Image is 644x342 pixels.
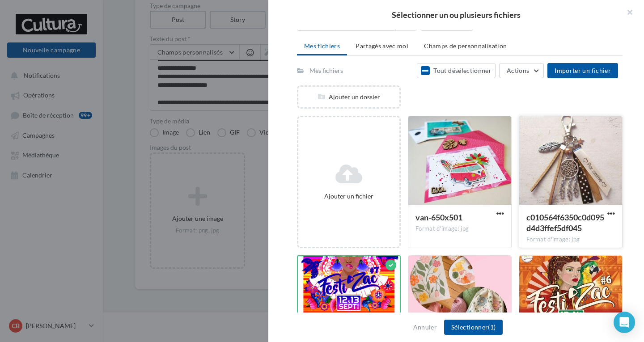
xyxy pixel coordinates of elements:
[415,225,504,233] div: Format d'image: jpg
[302,192,396,201] div: Ajouter un fichier
[410,322,441,333] button: Annuler
[488,323,496,331] span: (1)
[424,42,507,50] span: Champs de personnalisation
[614,312,635,333] div: Open Intercom Messenger
[309,66,343,75] div: Mes fichiers
[417,63,496,78] button: Tout désélectionner
[526,236,615,244] div: Format d'image: jpg
[526,212,604,233] span: c010564f6350c0d095d4d3ffef5df045
[283,11,630,19] h2: Sélectionner un ou plusieurs fichiers
[304,42,340,50] span: Mes fichiers
[499,63,544,78] button: Actions
[555,67,611,74] span: Importer un fichier
[356,42,408,50] span: Partagés avec moi
[507,67,529,74] span: Actions
[415,212,462,222] span: van-650x501
[547,63,618,78] button: Importer un fichier
[444,320,503,335] button: Sélectionner(1)
[298,93,399,101] div: Ajouter un dossier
